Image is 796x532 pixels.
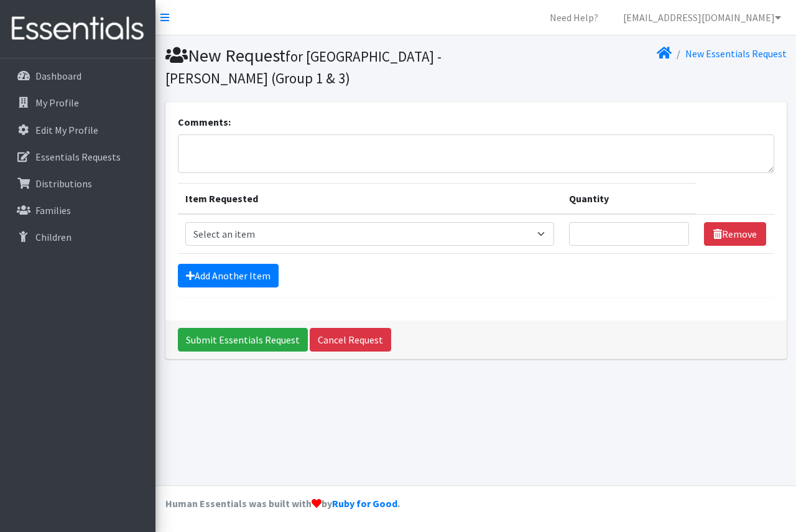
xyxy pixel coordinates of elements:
[613,5,791,30] a: [EMAIL_ADDRESS][DOMAIN_NAME]
[5,90,150,115] a: My Profile
[165,47,442,87] small: for [GEOGRAPHIC_DATA] - [PERSON_NAME] (Group 1 & 3)
[35,96,79,109] p: My Profile
[5,144,150,169] a: Essentials Requests
[704,222,766,246] a: Remove
[5,8,150,50] img: HumanEssentials
[5,225,150,250] a: Children
[165,497,400,510] strong: Human Essentials was built with by .
[5,118,150,142] a: Edit My Profile
[178,114,231,129] label: Comments:
[540,5,608,30] a: Need Help?
[178,184,562,215] th: Item Requested
[310,328,391,352] a: Cancel Request
[35,231,72,243] p: Children
[35,177,92,190] p: Distributions
[165,45,471,88] h1: New Request
[35,124,98,136] p: Edit My Profile
[35,204,71,217] p: Families
[5,198,150,223] a: Families
[5,63,150,88] a: Dashboard
[685,47,787,60] a: New Essentials Request
[562,184,697,215] th: Quantity
[178,328,308,352] input: Submit Essentials Request
[5,171,150,196] a: Distributions
[332,497,397,510] a: Ruby for Good
[35,70,81,82] p: Dashboard
[35,151,121,163] p: Essentials Requests
[178,264,279,287] a: Add Another Item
